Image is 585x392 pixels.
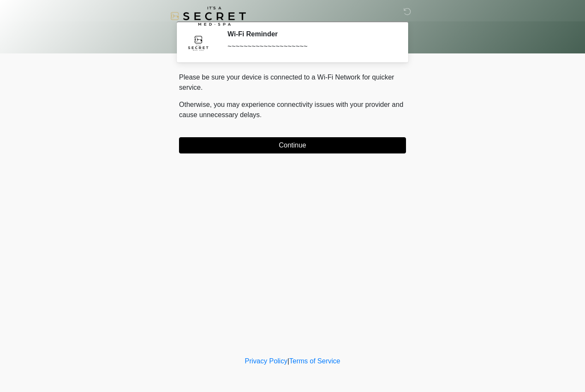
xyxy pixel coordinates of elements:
p: Otherwise, you may experience connectivity issues with your provider and cause unnecessary delays [179,100,406,120]
span: . [260,111,262,118]
p: Please be sure your device is connected to a Wi-Fi Network for quicker service. [179,72,406,93]
img: It's A Secret Med Spa Logo [170,6,246,26]
img: Agent Avatar [185,30,211,56]
button: Continue [179,137,406,153]
a: Terms of Service [289,357,340,365]
div: ~~~~~~~~~~~~~~~~~~~~ [227,41,393,52]
a: Privacy Policy [245,357,288,365]
a: | [287,357,289,365]
h2: Wi-Fi Reminder [227,30,393,38]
